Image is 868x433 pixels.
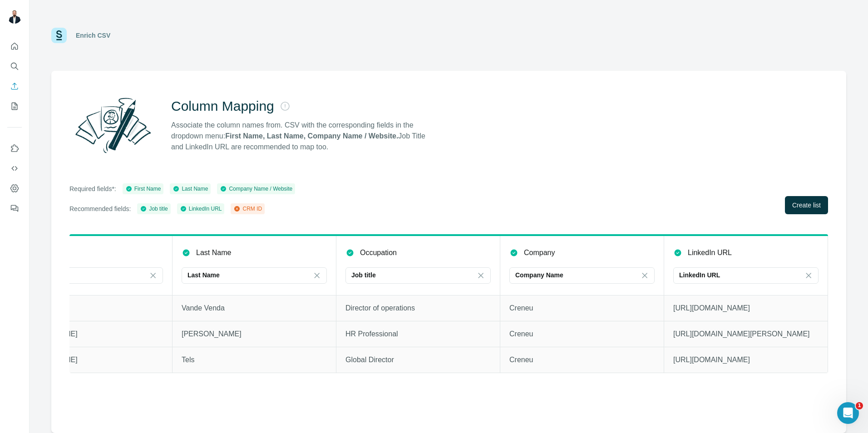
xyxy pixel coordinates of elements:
[220,185,292,193] div: Company Name / Website
[233,205,262,213] div: CRM ID
[173,185,208,193] div: Last Name
[688,247,732,258] p: LinkedIn URL
[7,160,22,177] button: Use Surfe API
[837,402,859,424] iframe: Intercom live chat
[7,78,22,94] button: Enrich CSV
[509,303,655,314] p: Creneu
[509,354,655,365] p: Creneu
[140,205,168,213] div: Job title
[76,31,110,40] div: Enrich CSV
[7,38,22,54] button: Quick start
[225,132,398,140] strong: First Name, Last Name, Company Name / Website.
[51,28,67,43] img: Surfe Logo
[171,98,274,114] h2: Column Mapping
[7,200,22,216] button: Feedback
[182,354,327,365] p: Tels
[18,303,163,314] p: Dries
[360,247,397,258] p: Occupation
[69,184,116,193] p: Required fields*:
[856,402,863,409] span: 1
[7,180,22,197] button: Dashboard
[673,329,819,340] p: [URL][DOMAIN_NAME][PERSON_NAME]
[196,247,231,258] p: Last Name
[182,329,327,340] p: [PERSON_NAME]
[345,354,491,365] p: Global Director
[187,271,220,280] p: Last Name
[18,354,163,365] p: [PERSON_NAME]
[7,58,22,74] button: Search
[7,140,22,157] button: Use Surfe on LinkedIn
[679,271,720,280] p: LinkedIn URL
[171,120,434,153] p: Associate the column names from. CSV with the corresponding fields in the dropdown menu: Job Titl...
[7,98,22,114] button: My lists
[524,247,555,258] p: Company
[673,303,819,314] p: [URL][DOMAIN_NAME]
[125,185,161,193] div: First Name
[69,93,157,158] img: Surfe Illustration - Column Mapping
[69,204,131,213] p: Recommended fields:
[180,205,222,213] div: LinkedIn URL
[792,201,821,210] span: Create list
[351,271,376,280] p: Job title
[785,196,828,214] button: Create list
[515,271,563,280] p: Company Name
[182,303,327,314] p: Vande Venda
[18,329,163,340] p: [PERSON_NAME]
[345,303,491,314] p: Director of operations
[673,354,819,365] p: [URL][DOMAIN_NAME]
[345,329,491,340] p: HR Professional
[509,329,655,340] p: Creneu
[7,9,22,24] img: Avatar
